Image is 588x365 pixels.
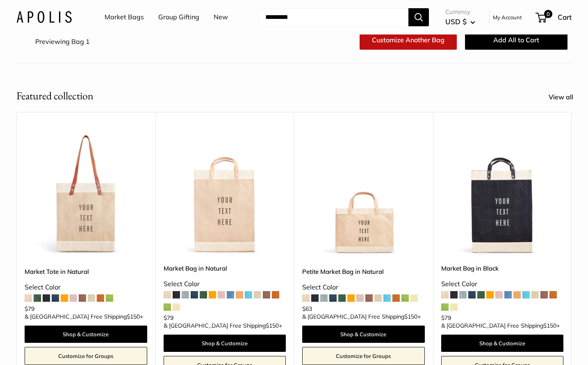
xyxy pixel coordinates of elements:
a: Shop & Customize [25,326,147,343]
h2: Featured collection [16,88,93,104]
span: Cart [558,13,572,21]
span: & [GEOGRAPHIC_DATA] Free Shipping + [25,314,143,319]
a: Market Bag in BlackMarket Bag in Black [441,133,564,255]
span: & [GEOGRAPHIC_DATA] Free Shipping + [441,323,560,328]
div: Select Color [441,278,564,290]
a: Customize Another Bag [360,30,457,50]
a: New [214,11,228,23]
img: Apolis [16,11,72,23]
input: Search... [259,8,408,26]
span: $150 [404,313,417,320]
a: Petite Market Bag in Natural [302,267,425,276]
span: USD $ [445,17,467,26]
img: Petite Market Bag in Natural [302,133,425,255]
span: 0 [544,10,552,18]
a: My Account [493,12,522,22]
button: Add All to Cart [465,30,567,50]
a: Market Bag in Natural [164,264,286,273]
img: description_Make it yours with custom printed text. [25,133,147,255]
div: Select Color [302,281,425,294]
a: Group Gifting [158,11,199,23]
a: Shop & Customize [164,335,286,352]
span: $79 [25,305,34,312]
a: 0 Cart [536,11,572,24]
a: Market Tote in Natural [25,267,147,276]
a: description_Make it yours with custom printed text.description_The Original Market bag in its 4 n... [25,133,147,255]
div: Select Color [164,278,286,290]
a: Market Bag in Black [441,264,564,273]
span: Currency [445,6,475,18]
span: Previewing Bag 1 [35,37,90,46]
iframe: Sign Up via Text for Offers [7,334,88,358]
span: $150 [543,322,556,329]
a: Market Bags [105,11,144,23]
button: Search [408,8,429,26]
span: & [GEOGRAPHIC_DATA] Free Shipping + [164,323,282,328]
span: $150 [127,313,140,320]
a: Customize for Groups [302,347,425,365]
a: Shop & Customize [441,335,564,352]
span: & [GEOGRAPHIC_DATA] Free Shipping + [302,314,421,319]
span: $63 [302,305,312,312]
button: USD $ [445,15,475,28]
div: Select Color [25,281,147,294]
span: $79 [441,314,451,321]
img: Market Bag in Natural [164,133,286,255]
span: $79 [164,314,173,321]
a: Market Bag in NaturalMarket Bag in Natural [164,133,286,255]
span: $150 [266,322,279,329]
a: Petite Market Bag in Naturaldescription_Effortless style that elevates every moment [302,133,425,255]
a: Shop & Customize [302,326,425,343]
a: View all [549,91,582,103]
img: Market Bag in Black [441,133,564,255]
